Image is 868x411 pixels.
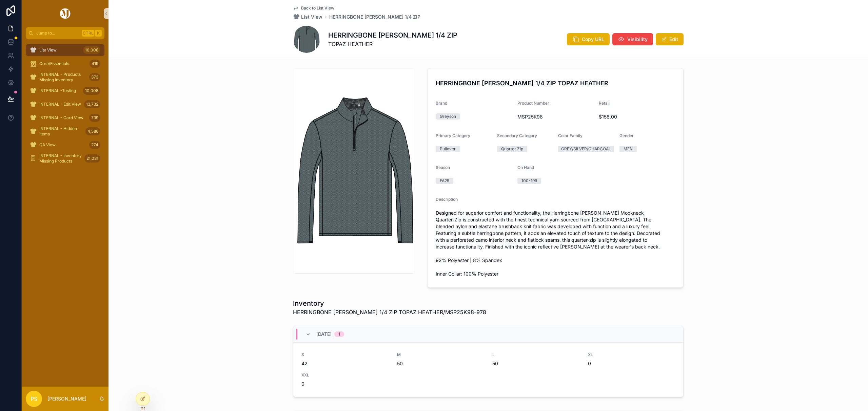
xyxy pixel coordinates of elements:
button: Copy URL [567,33,610,45]
span: Product Number [517,101,549,106]
h1: HERRINGBONE [PERSON_NAME] 1/4 ZIP [328,30,457,40]
span: 50 [397,360,485,367]
div: 4,586 [85,127,100,135]
a: INTERNAL - Card View739 [26,112,104,124]
span: Description [436,197,458,202]
div: 274 [89,141,100,149]
img: App logo [59,8,72,19]
span: L [492,352,580,358]
a: S42M50L50XL0XXL0 [293,342,683,397]
div: FA25 [440,178,449,184]
span: 0 [301,381,389,387]
a: Core/Essentials419 [26,58,104,70]
div: GREY/SILVER/CHARCOAL [561,146,611,152]
span: INTERNAL - Card View [39,115,83,121]
span: K [96,30,101,36]
span: MSP25K98 [517,113,594,120]
a: INTERNAL - Edit View13,732 [26,98,104,110]
a: INTERNAL - Hidden Items4,586 [26,125,104,137]
span: On Hand [517,165,534,170]
div: 100-199 [521,178,537,184]
div: scrollable content [22,39,108,173]
span: Ctrl [82,30,94,37]
span: Back to List View [301,5,334,11]
div: 10,008 [83,46,100,54]
h1: Inventory [293,299,486,308]
span: List View [301,14,322,20]
a: QA View274 [26,139,104,151]
span: INTERNAL -Testing [39,88,76,93]
span: List View [39,47,57,53]
span: INTERNAL - Products Missing Inventory [39,72,86,83]
span: INTERNAL - Inventory Missing Products [39,153,82,164]
div: 10,008 [83,87,100,95]
span: Core/Essentials [39,61,69,66]
div: 21,031 [84,154,100,163]
span: Color Family [558,133,583,138]
button: Visibility [612,33,653,45]
div: Pullover [440,146,456,152]
span: INTERNAL - Edit View [39,102,81,107]
div: Quarter Zip [501,146,523,152]
div: 13,732 [84,100,100,108]
span: 50 [492,360,580,367]
span: Primary Category [436,133,470,138]
span: PS [31,395,37,403]
div: MEN [624,146,633,152]
div: 373 [89,73,100,81]
span: Retail [599,101,610,106]
button: Jump to...CtrlK [26,27,104,39]
span: Secondary Category [497,133,537,138]
div: 419 [90,60,100,68]
h4: HERRINGBONE [PERSON_NAME] 1/4 ZIP TOPAZ HEATHER [436,79,675,88]
span: Gender [619,133,634,138]
button: Edit [656,33,684,45]
span: INTERNAL - Hidden Items [39,126,83,137]
span: XXL [301,372,389,378]
span: Designed for superior comfort and functionality, the Herringbone [PERSON_NAME] Mockneck Quarter-Z... [436,210,675,277]
span: [DATE] [316,331,332,338]
img: MSP25K98-978.jpg [293,97,415,245]
div: 739 [89,114,100,122]
a: INTERNAL - Inventory Missing Products21,031 [26,152,104,165]
div: 1 [338,331,340,337]
span: Jump to... [36,30,79,36]
span: Visibility [627,36,648,43]
span: Brand [436,101,447,106]
span: M [397,352,485,358]
a: List View [293,14,322,20]
div: Greyson [440,113,456,120]
span: 0 [588,360,675,367]
p: [PERSON_NAME] [47,395,86,402]
span: XL [588,352,675,358]
a: HERRINGBONE [PERSON_NAME] 1/4 ZIP [329,14,420,20]
span: Season [436,165,450,170]
span: QA View [39,142,56,148]
span: 42 [301,360,389,367]
a: INTERNAL -Testing10,008 [26,85,104,97]
span: $158.00 [599,113,675,120]
a: INTERNAL - Products Missing Inventory373 [26,71,104,83]
span: TOPAZ HEATHER [328,40,457,48]
a: List View10,008 [26,44,104,56]
span: Copy URL [582,36,604,43]
span: S [301,352,389,358]
a: Back to List View [293,5,334,11]
span: HERRINGBONE [PERSON_NAME] 1/4 ZIP TOPAZ HEATHER/MSP25K98-978 [293,308,486,316]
